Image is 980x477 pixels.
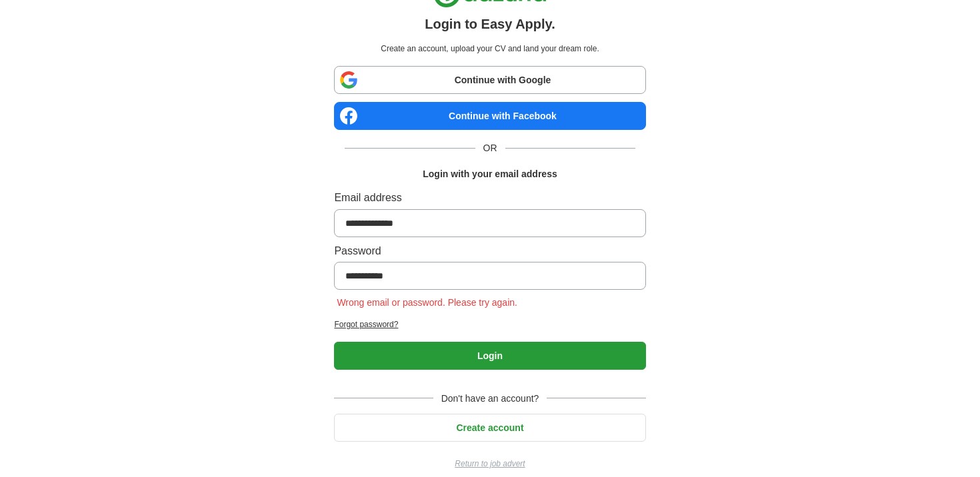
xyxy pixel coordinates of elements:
p: Create an account, upload your CV and land your dream role. [337,43,643,55]
button: Create account [334,414,645,442]
button: Login [334,342,645,370]
h1: Login to Easy Apply. [425,13,555,35]
a: Create account [334,422,645,433]
span: Wrong email or password. Please try again. [334,297,520,308]
a: Continue with Google [334,66,645,94]
a: Continue with Facebook [334,102,645,130]
a: Return to job advert [334,458,645,470]
span: Don't have an account? [433,391,547,406]
a: Forgot password? [334,318,645,331]
h1: Login with your email address [423,167,557,181]
label: Email address [334,189,645,207]
label: Password [334,242,645,260]
span: OR [475,141,505,155]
